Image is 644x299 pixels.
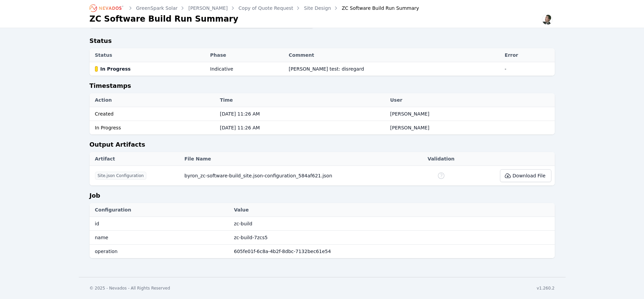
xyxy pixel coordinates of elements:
th: Action [90,93,217,107]
div: ZC Software Build Run Summary [332,5,419,11]
span: name [95,235,109,240]
span: id [95,221,99,226]
span: byron_zc-software-build_site.json-configuration_584af621.json [185,173,332,178]
td: 605fe01f-6c8a-4b2f-8dbc-7132bec61e54 [231,245,555,258]
span: Site.json Configuration [95,172,147,180]
th: Error [501,48,555,62]
a: [PERSON_NAME] [188,5,228,11]
img: Alex Kushner [542,14,553,25]
th: Comment [285,48,501,62]
th: Artifact [90,152,181,166]
th: User [387,93,555,107]
td: [PERSON_NAME] [387,121,555,135]
div: In Progress [95,124,213,131]
th: Phase [207,48,285,62]
h1: ZC Software Build Run Summary [90,14,238,24]
h2: Timestamps [90,81,555,93]
button: Download File [500,169,551,182]
td: [DATE] 11:26 AM [216,107,387,121]
a: GreenSpark Solar [136,5,178,11]
a: Site Design [304,5,331,11]
h2: Job [90,191,555,203]
nav: Breadcrumb [90,3,419,14]
td: [PERSON_NAME] test: disregard [285,62,501,76]
div: © 2025 - Nevados - All Rights Reserved [90,285,170,291]
div: No Schema [437,172,445,180]
td: zc-build [231,217,555,231]
th: Validation [415,152,467,166]
td: [DATE] 11:26 AM [216,121,387,135]
a: Copy of Quote Request [239,5,293,11]
td: zc-build-7zcs5 [231,231,555,245]
th: Status [90,48,207,62]
td: - [501,62,555,76]
th: Configuration [90,203,231,217]
span: In Progress [100,66,131,72]
h2: Status [90,36,555,48]
div: Indicative [210,66,233,72]
th: Value [231,203,555,217]
span: operation [95,249,118,254]
h2: Output Artifacts [90,140,555,152]
div: v1.260.2 [537,285,555,291]
td: [PERSON_NAME] [387,107,555,121]
div: Created [95,110,213,117]
th: File Name [181,152,416,166]
th: Time [216,93,387,107]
